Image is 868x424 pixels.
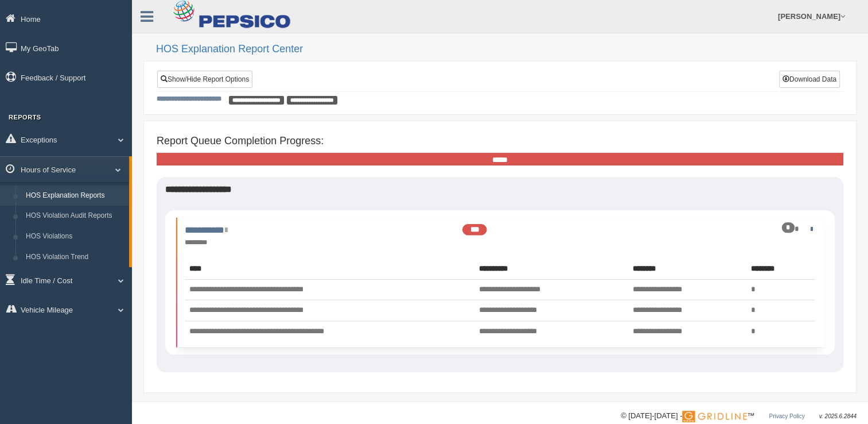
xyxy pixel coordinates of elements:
[21,186,129,206] a: HOS Explanation Reports
[157,71,252,88] a: Show/Hide Report Options
[156,44,857,55] h2: HOS Explanation Report Center
[621,410,857,422] div: © [DATE]-[DATE] - ™
[21,226,129,247] a: HOS Violations
[157,136,843,147] h4: Report Queue Completion Progress:
[21,247,129,268] a: HOS Violation Trend
[682,411,747,422] img: Gridline
[779,71,840,88] button: Download Data
[769,413,804,419] a: Privacy Policy
[176,218,824,347] li: Expand
[819,413,857,419] span: v. 2025.6.2844
[21,206,129,226] a: HOS Violation Audit Reports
